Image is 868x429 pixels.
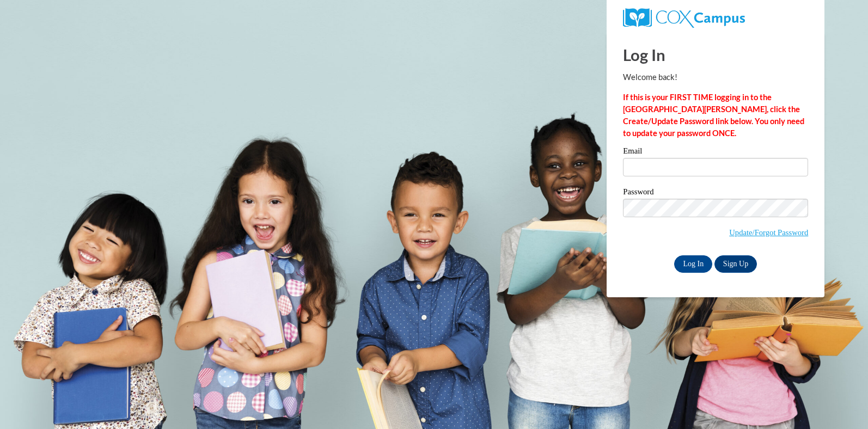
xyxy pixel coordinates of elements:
h1: Log In [623,44,808,66]
input: Log In [674,255,712,273]
img: COX Campus [623,8,744,28]
a: COX Campus [623,13,744,22]
label: Password [623,188,808,199]
strong: If this is your FIRST TIME logging in to the [GEOGRAPHIC_DATA][PERSON_NAME], click the Create/Upd... [623,93,804,138]
a: Sign Up [714,255,757,273]
a: Update/Forgot Password [729,228,808,237]
label: Email [623,147,808,158]
p: Welcome back! [623,71,808,83]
